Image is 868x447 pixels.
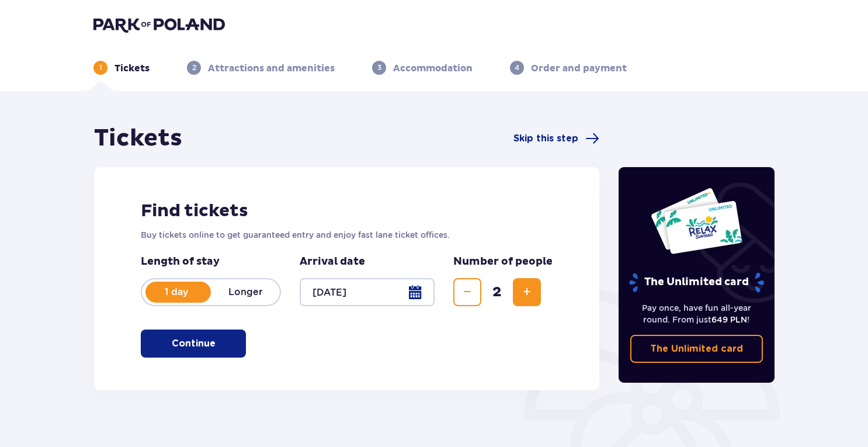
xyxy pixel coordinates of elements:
[211,286,280,299] p: Longer
[711,315,747,324] span: 649 PLN
[192,63,196,73] p: 2
[484,283,511,301] span: 2
[93,16,225,33] img: Park of Poland logo
[208,62,335,75] p: Attractions and amenities
[513,278,541,306] button: Increase
[650,342,743,355] p: The Unlimited card
[300,255,365,269] p: Arrival date
[141,255,281,269] p: Length of stay
[630,335,763,363] a: The Unlimited card
[172,337,216,350] p: Continue
[393,62,473,75] p: Accommodation
[142,286,211,299] p: 1 day
[94,124,182,153] h1: Tickets
[114,62,150,75] p: Tickets
[515,63,519,73] p: 4
[453,255,553,269] p: Number of people
[141,229,553,241] p: Buy tickets online to get guaranteed entry and enjoy fast lane ticket offices.
[513,131,599,145] a: Skip this step
[99,63,102,73] p: 1
[141,330,246,358] button: Continue
[453,278,481,306] button: Decrease
[630,302,763,325] p: Pay once, have fun all-year round. From just !
[377,63,381,73] p: 3
[141,200,553,222] h2: Find tickets
[531,62,627,75] p: Order and payment
[513,132,578,145] span: Skip this step
[628,272,765,293] p: The Unlimited card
